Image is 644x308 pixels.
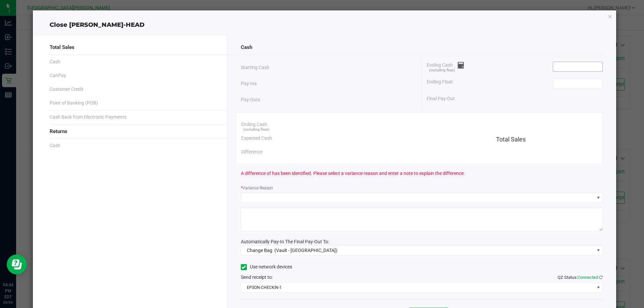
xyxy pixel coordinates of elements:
[50,86,84,93] span: Customer Credit
[247,248,272,253] span: Change Bag
[241,80,257,87] span: Pay-Ins
[241,148,262,156] span: Difference
[241,135,272,142] span: Expected Cash
[496,136,526,143] span: Total Sales
[241,64,269,71] span: Starting Cash
[427,62,464,72] span: Ending Cash
[50,72,66,79] span: CanPay
[50,142,60,149] span: Cash
[241,274,273,280] span: Send receipt to:
[50,44,74,51] span: Total Sales
[50,124,214,139] div: Returns
[241,239,329,244] span: Automatically Pay-In The Final Pay-Out To:
[241,44,252,51] span: Cash
[33,20,616,29] div: Close [PERSON_NAME]-HEAD
[50,114,126,121] span: Cash Back from Electronic Payments
[241,185,273,191] label: Variance Reason
[50,58,60,65] span: Cash
[578,275,598,280] span: Connected
[50,100,98,107] span: Point of Banking (POB)
[427,95,455,102] span: Final Pay-Out
[429,68,455,73] span: (including float)
[274,248,337,253] span: (Vault - [GEOGRAPHIC_DATA])
[243,127,269,133] span: (including float)
[7,254,27,274] iframe: Resource center
[241,121,267,128] span: Ending Cash
[557,275,603,280] span: QZ Status:
[427,78,453,88] span: Ending Float
[241,283,594,292] span: EPSON-CHECKIN-1
[241,96,260,103] span: Pay-Outs
[241,263,292,270] label: Use network devices
[241,170,465,177] span: A difference of has been identified. Please select a variance reason and enter a note to explain ...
